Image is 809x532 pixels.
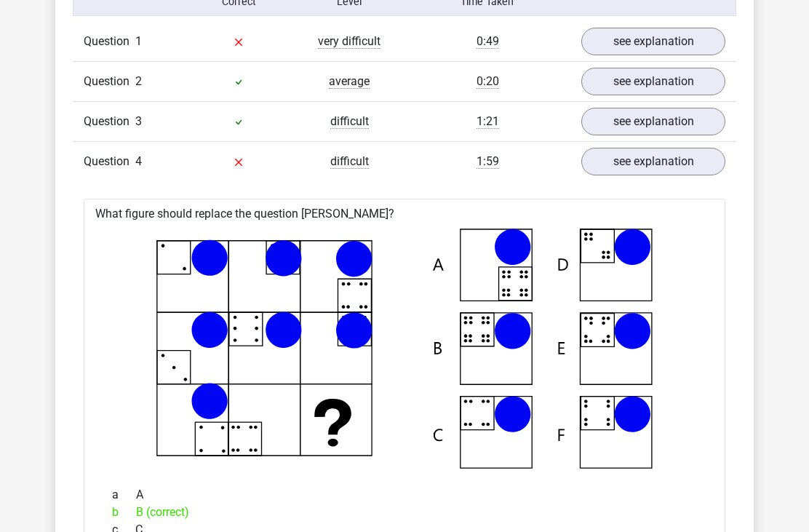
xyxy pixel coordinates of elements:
span: 0:20 [477,74,499,89]
span: a [112,486,136,504]
span: 3 [135,114,142,128]
a: see explanation [581,68,725,95]
span: 1 [135,34,142,48]
span: difficult [330,154,369,169]
span: 2 [135,74,142,88]
span: Question [84,73,135,90]
a: see explanation [581,148,725,175]
span: b [112,504,136,521]
a: see explanation [581,108,725,135]
span: average [329,74,370,89]
span: Question [84,113,135,130]
div: B (correct) [101,504,708,521]
span: 1:59 [477,154,499,169]
div: A [101,486,708,504]
span: difficult [330,114,369,129]
span: 0:49 [477,34,499,49]
span: 1:21 [477,114,499,129]
span: Question [84,153,135,170]
span: 4 [135,154,142,168]
span: Question [84,33,135,50]
a: see explanation [581,28,725,55]
span: very difficult [318,34,380,49]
